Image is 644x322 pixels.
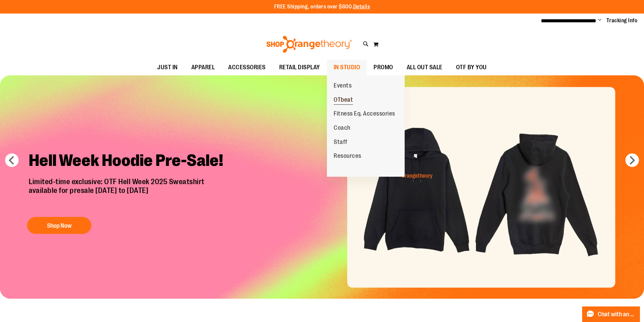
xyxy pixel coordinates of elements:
span: Resources [334,152,361,161]
span: PROMO [374,60,393,75]
a: Details [353,4,370,10]
span: Events [334,82,352,91]
button: Chat with an Expert [582,306,640,322]
span: ACCESSORIES [228,60,266,75]
span: Staff [334,139,348,147]
span: IN STUDIO [334,60,360,75]
a: Hell Week Hoodie Pre-Sale! Limited-time exclusive: OTF Hell Week 2025 Sweatshirtavailable for pre... [24,145,235,238]
a: Tracking Info [606,17,638,24]
span: Coach [334,124,351,133]
span: Chat with an Expert [598,311,636,318]
p: Limited-time exclusive: OTF Hell Week 2025 Sweatshirt available for presale [DATE] to [DATE] [24,177,235,210]
p: FREE Shipping, orders over $600. [274,3,370,11]
span: ALL OUT SALE [407,60,443,75]
span: RETAIL DISPLAY [279,60,320,75]
span: Fitness Eq. Accessories [334,110,395,119]
img: Shop Orangetheory [265,36,353,53]
span: OTF BY YOU [456,60,487,75]
button: Shop Now [27,217,91,234]
button: next [625,153,639,167]
span: OTbeat [334,96,353,105]
button: Account menu [598,17,601,24]
span: APPAREL [191,60,215,75]
span: JUST IN [157,60,178,75]
h2: Hell Week Hoodie Pre-Sale! [24,145,235,177]
button: prev [5,153,19,167]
